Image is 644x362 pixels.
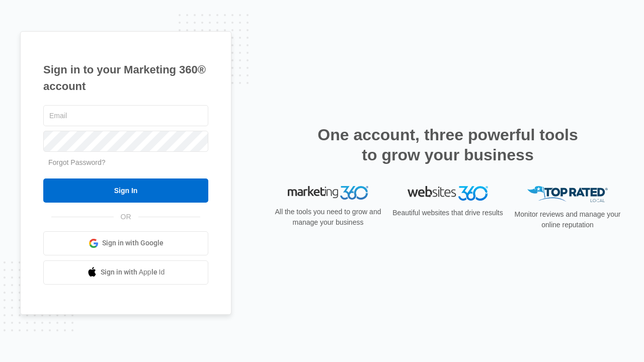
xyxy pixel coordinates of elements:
[511,209,624,230] p: Monitor reviews and manage your online reputation
[314,125,581,165] h2: One account, three powerful tools to grow your business
[114,212,138,222] span: OR
[43,231,208,255] a: Sign in with Google
[48,158,106,166] a: Forgot Password?
[43,61,208,95] h1: Sign in to your Marketing 360® account
[102,238,164,248] span: Sign in with Google
[288,186,368,200] img: Marketing 360
[43,260,208,285] a: Sign in with Apple Id
[408,186,488,201] img: Websites 360
[391,208,504,218] p: Beautiful websites that drive results
[527,186,608,203] img: Top Rated Local
[43,105,208,126] input: Email
[101,267,165,278] span: Sign in with Apple Id
[43,178,208,203] input: Sign In
[272,207,384,228] p: All the tools you need to grow and manage your business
